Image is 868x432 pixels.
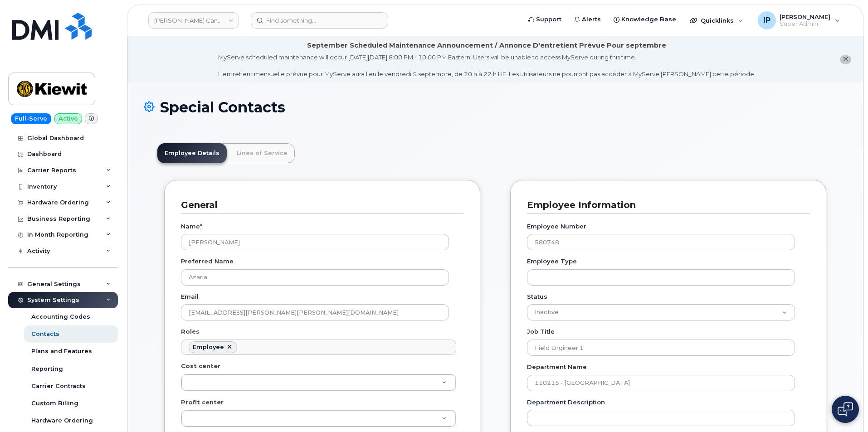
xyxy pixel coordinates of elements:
[838,402,853,417] img: Open chat
[181,362,220,370] label: Cost center
[527,292,547,301] label: Status
[527,257,577,266] label: Employee Type
[229,143,295,163] a: Lines of Service
[840,55,851,64] button: close notification
[181,292,199,301] label: Email
[218,53,756,78] div: MyServe scheduled maintenance will occur [DATE][DATE] 8:00 PM - 10:00 PM Eastern. Users will be u...
[181,398,224,407] label: Profit center
[527,363,587,371] label: Department Name
[527,222,586,231] label: Employee Number
[193,344,224,351] div: Employee
[527,327,555,336] label: Job Title
[527,398,605,407] label: Department Description
[181,222,202,231] label: Name
[181,257,234,266] label: Preferred Name
[144,99,847,115] h1: Special Contacts
[157,143,227,163] a: Employee Details
[181,199,457,211] h3: General
[527,199,803,211] h3: Employee Information
[200,223,202,230] abbr: required
[181,327,200,336] label: Roles
[307,41,666,50] div: September Scheduled Maintenance Announcement / Annonce D'entretient Prévue Pour septembre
